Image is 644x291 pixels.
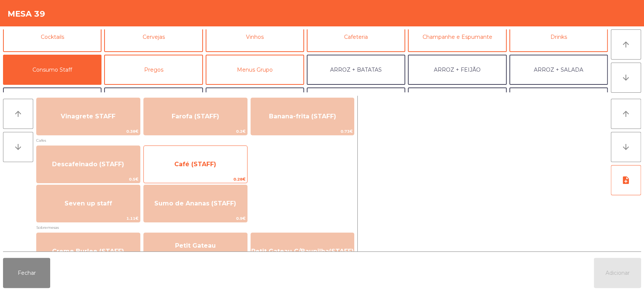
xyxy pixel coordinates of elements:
span: 0.2€ [144,128,247,135]
button: arrow_upward [611,29,641,60]
button: Cervejas [104,22,203,52]
span: Café (STAFF) [174,161,216,168]
button: BATATA + SALADA [206,87,304,118]
button: arrow_upward [611,99,641,129]
button: Menus Grupo [206,55,304,85]
span: 1.11€ [37,215,140,222]
button: arrow_downward [3,132,33,162]
i: arrow_upward [621,40,630,49]
h4: Mesa 39 [8,8,45,20]
button: Vinhos [206,22,304,52]
span: Cafes [36,137,354,144]
span: Descafeinado (STAFF) [52,161,124,168]
button: Consumo Staff [3,55,101,85]
span: 0.28€ [144,176,247,183]
i: note_add [621,176,630,185]
button: Drinks [509,22,608,52]
span: 0.9€ [144,215,247,222]
span: 0.73€ [251,128,354,135]
span: Sumo de Ananas (STAFF) [154,200,236,207]
button: ARROZ + ARROZ [3,87,101,118]
span: Sobremesas [36,224,354,231]
i: arrow_downward [621,73,630,82]
button: arrow_downward [611,132,641,162]
button: BATATA + FEIJÃO [104,87,203,118]
span: Banana-frita (STAFF) [269,113,336,120]
i: arrow_upward [621,109,630,118]
button: FEIJÃO + FEIJÃO [509,87,608,118]
span: Creme Burlee (STAFF) [52,248,124,255]
button: ARROZ + SALADA [509,55,608,85]
button: note_add [611,165,641,195]
button: FEIJÃO + SALADA [408,87,506,118]
i: arrow_downward [621,142,630,152]
button: Cocktails [3,22,101,52]
button: ARROZ + FEIJÃO [408,55,506,85]
button: arrow_upward [3,99,33,129]
i: arrow_downward [14,142,23,152]
button: BATATA + BATATA [307,87,405,118]
button: ARROZ + BATATAS [307,55,405,85]
span: Vinagrete STAFF [61,113,115,120]
span: Petit Gateau C/Baunilha(STAFF) [251,248,354,255]
span: Petit Gateau C/Tangerin(STAFF) [164,242,226,260]
button: Pregos [104,55,203,85]
span: 0.38€ [37,128,140,135]
span: Farofa (STAFF) [172,113,219,120]
button: Champanhe e Espumante [408,22,506,52]
button: Fechar [3,258,50,288]
button: arrow_downward [611,63,641,93]
i: arrow_upward [14,109,23,118]
button: Cafeteria [307,22,405,52]
span: 0.5€ [37,176,140,183]
span: Seven up staff [65,200,112,207]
